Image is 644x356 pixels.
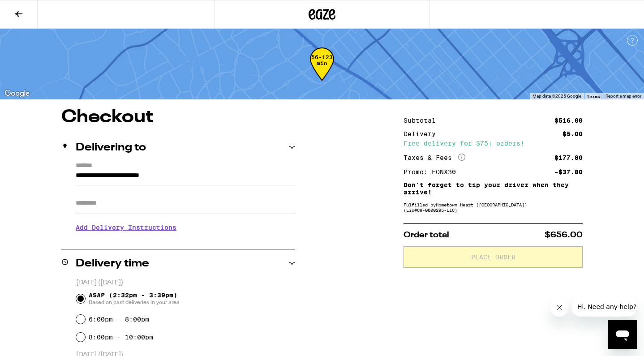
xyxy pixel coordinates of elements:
[404,131,442,137] div: Delivery
[76,142,146,153] h2: Delivering to
[554,117,583,124] div: $516.00
[2,88,32,99] a: Open this area in Google Maps (opens a new window)
[404,231,449,239] span: Order total
[605,94,641,99] a: Report a map error
[471,254,515,260] span: Place Order
[404,246,583,268] button: Place Order
[89,292,180,306] span: ASAP (2:32pm - 3:39pm)
[404,140,583,146] div: Free delivery for $75+ orders!
[587,94,600,99] a: Terms
[608,320,637,349] iframe: Button to launch messaging window
[404,154,465,162] div: Taxes & Fees
[532,94,581,99] span: Map data ©2025 Google
[76,217,295,238] h3: Add Delivery Instructions
[562,131,583,137] div: $5.00
[76,238,295,245] p: We'll contact you at [PHONE_NUMBER] when we arrive
[572,297,637,317] iframe: Message from company
[310,54,334,88] div: 56-123 min
[61,108,295,126] h1: Checkout
[550,299,568,317] iframe: Close message
[89,299,180,306] span: Based on past deliveries in your area
[89,334,153,341] label: 8:00pm - 10:00pm
[76,258,149,269] h2: Delivery time
[2,88,32,99] img: Google
[404,202,583,213] div: Fulfilled by Hometown Heart ([GEOGRAPHIC_DATA]) (Lic# C9-0000295-LIC )
[554,154,583,161] div: $177.80
[404,117,442,124] div: Subtotal
[545,231,583,239] span: $656.00
[404,181,583,196] p: Don't forget to tip your driver when they arrive!
[404,169,462,175] div: Promo: EQNX30
[554,169,583,175] div: -$37.80
[89,316,149,323] label: 6:00pm - 8:00pm
[76,279,295,287] p: [DATE] ([DATE])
